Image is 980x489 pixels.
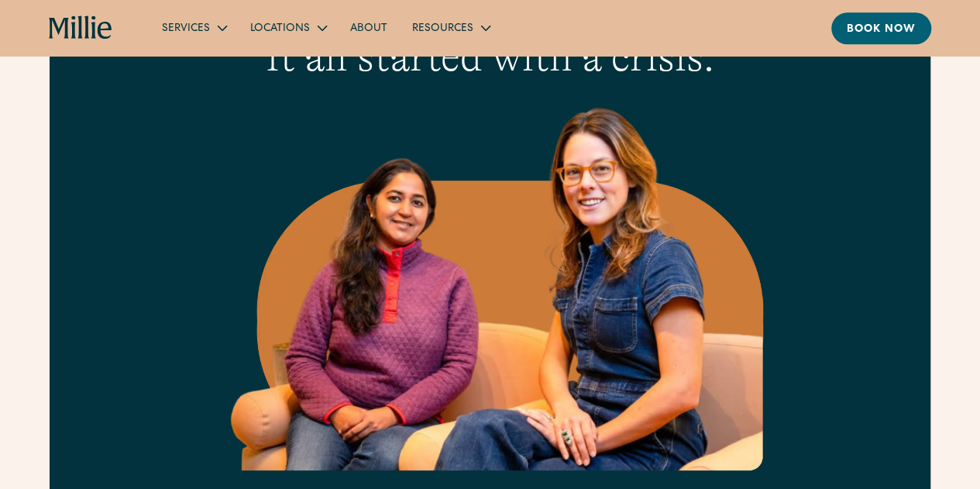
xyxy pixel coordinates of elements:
h2: It all started with a crisis. [149,33,831,81]
img: Two women sitting on a couch, representing a welcoming and supportive environment in maternity an... [217,100,763,470]
a: Book now [831,12,931,44]
div: Locations [238,15,338,40]
div: Services [150,15,238,40]
div: Resources [400,15,501,40]
a: About [338,15,400,40]
div: Locations [250,21,310,37]
div: Services [162,21,210,37]
div: Book now [847,22,916,38]
div: Resources [412,21,473,37]
a: home [49,15,112,40]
